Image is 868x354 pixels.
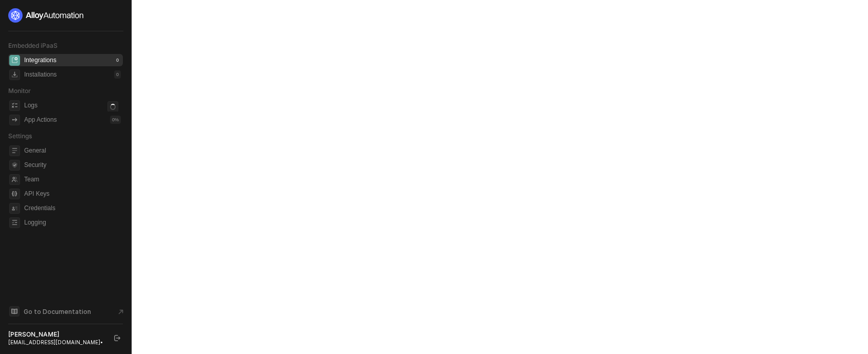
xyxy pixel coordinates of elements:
[8,132,32,140] span: Settings
[9,145,20,156] span: general
[9,203,20,214] span: credentials
[8,305,123,318] a: Knowledge Base
[9,189,20,199] span: api-key
[8,339,105,346] div: [EMAIL_ADDRESS][DOMAIN_NAME] •
[9,100,20,111] span: icon-logs
[8,8,123,23] a: logo
[24,70,57,79] div: Installations
[110,116,121,124] div: 0 %
[9,115,20,125] span: icon-app-actions
[9,217,20,228] span: logging
[24,202,121,214] span: Credentials
[24,116,57,124] div: App Actions
[24,307,91,316] span: Go to Documentation
[24,159,121,171] span: Security
[116,307,126,317] span: document-arrow
[9,55,20,66] span: integrations
[8,330,105,339] div: [PERSON_NAME]
[24,101,38,110] div: Logs
[24,56,57,65] div: Integrations
[24,173,121,185] span: Team
[9,306,20,316] span: documentation
[8,42,58,49] span: Embedded iPaaS
[114,70,121,79] div: 0
[9,69,20,80] span: installations
[24,216,121,229] span: Logging
[107,101,118,112] span: icon-loader
[114,335,120,341] span: logout
[114,56,121,64] div: 0
[24,144,121,157] span: General
[9,174,20,185] span: team
[8,87,31,95] span: Monitor
[8,8,84,23] img: logo
[24,188,121,200] span: API Keys
[9,160,20,171] span: security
